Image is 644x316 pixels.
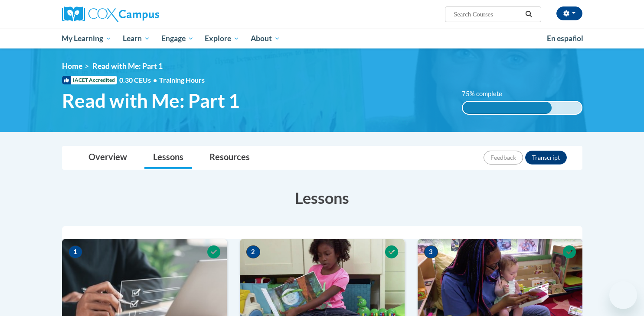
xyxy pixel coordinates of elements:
[199,29,245,48] a: Explore
[201,146,258,169] a: Resources
[463,102,552,114] div: 75% complete
[80,146,136,169] a: Overview
[462,89,512,99] label: 75% complete
[245,29,286,48] a: About
[62,33,111,44] span: My Learning
[424,245,438,258] span: 3
[541,29,589,48] a: En español
[144,146,192,169] a: Lessons
[525,151,567,164] button: Transcript
[62,6,159,22] img: Cox Campus
[556,6,582,20] button: Account Settings
[62,76,117,84] span: IACET Accredited
[69,245,82,258] span: 1
[49,29,595,48] div: Main menu
[62,61,82,71] a: Home
[205,33,239,44] span: Explore
[246,245,260,258] span: 2
[251,33,280,44] span: About
[156,29,199,48] a: Engage
[62,89,240,112] span: Read with Me: Part 1
[153,76,157,84] span: •
[117,29,156,48] a: Learn
[62,6,227,22] a: Cox Campus
[56,29,118,48] a: My Learning
[123,33,150,44] span: Learn
[62,187,582,209] h3: Lessons
[159,76,205,84] span: Training Hours
[161,33,194,44] span: Engage
[547,34,583,43] span: En español
[453,9,522,19] input: Search Courses
[609,281,637,309] iframe: Button to launch messaging window
[522,9,535,19] button: Search
[484,151,523,164] button: Feedback
[119,75,159,85] span: 0.30 CEUs
[92,61,163,71] span: Read with Me: Part 1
